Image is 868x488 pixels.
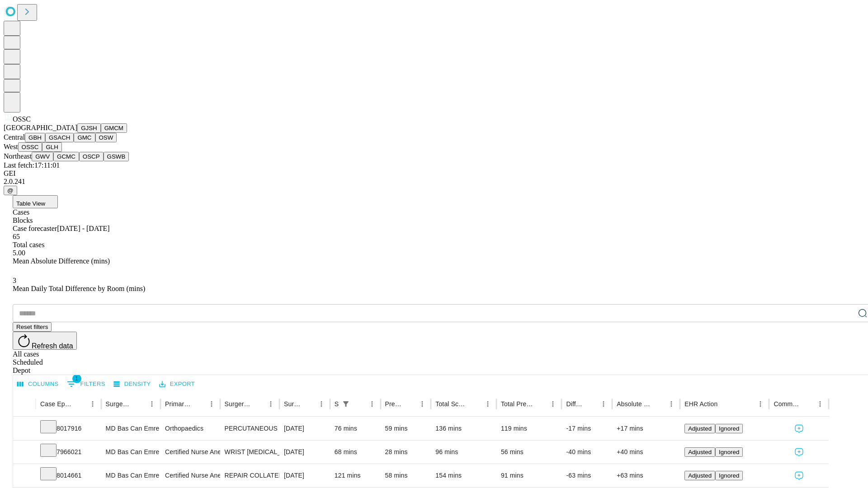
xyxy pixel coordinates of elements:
div: Surgery Name [225,400,251,408]
span: Ignored [719,472,739,479]
span: Adjusted [688,472,712,479]
span: Case forecaster [13,225,57,232]
span: Mean Absolute Difference (mins) [13,257,110,265]
div: +40 mins [617,441,675,464]
div: Total Scheduled Duration [435,400,468,408]
button: Expand [18,421,31,437]
div: [DATE] [284,441,325,464]
div: Surgery Date [284,400,302,408]
span: Ignored [719,425,739,432]
button: Sort [534,398,547,410]
div: WRIST [MEDICAL_DATA] SURGERY RELEASE TRANSVERSE [MEDICAL_DATA] LIGAMENT [225,441,275,464]
button: Menu [205,398,218,410]
div: MD Bas Can Emre Md [106,441,156,464]
span: Central [4,133,25,141]
button: Menu [315,398,328,410]
div: PERCUTANEOUS SKELETAL FIXATION PHALANGEAL FRACTURE [225,417,275,440]
div: Certified Nurse Anesthetist [165,441,215,464]
span: Adjusted [688,425,712,432]
span: West [4,143,18,150]
div: Comments [774,400,800,408]
div: Orthopaedics [165,417,215,440]
div: Absolute Difference [617,400,651,408]
span: @ [7,187,14,194]
div: Predicted In Room Duration [385,400,403,408]
span: OSSC [13,115,31,123]
button: Menu [814,398,826,410]
div: 7966021 [40,441,97,464]
span: 3 [13,277,16,284]
span: Northeast [4,152,32,160]
button: Sort [585,398,597,410]
button: Adjusted [684,424,715,433]
button: Menu [146,398,158,410]
div: [DATE] [284,464,325,487]
div: +17 mins [617,417,675,440]
button: Sort [801,398,814,410]
button: Sort [403,398,416,410]
button: Sort [74,398,86,410]
button: GMC [74,133,95,142]
div: -17 mins [566,417,608,440]
button: Ignored [715,447,743,457]
button: Sort [252,398,264,410]
button: Ignored [715,471,743,480]
button: Menu [754,398,767,410]
div: 8017916 [40,417,97,440]
button: Refresh data [13,332,77,350]
button: Menu [264,398,277,410]
button: Menu [665,398,678,410]
span: 1 [72,374,81,383]
button: Sort [353,398,366,410]
div: 136 mins [435,417,492,440]
button: Menu [597,398,610,410]
div: 2.0.241 [4,178,864,186]
div: 56 mins [501,441,557,464]
span: Adjusted [688,449,712,455]
div: -63 mins [566,464,608,487]
div: EHR Action [684,400,717,408]
span: 5.00 [13,249,25,257]
button: Sort [652,398,665,410]
button: Export [157,377,197,391]
div: MD Bas Can Emre Md [106,417,156,440]
div: Scheduled In Room Duration [335,400,339,408]
button: Select columns [15,377,61,391]
button: Show filters [340,398,352,410]
div: 96 mins [435,441,492,464]
button: GCMC [53,152,79,161]
div: REPAIR COLLATERAL LIGAMENT FINGER [225,464,275,487]
button: Table View [13,195,58,208]
button: Ignored [715,424,743,433]
span: Ignored [719,449,739,455]
span: 65 [13,233,20,240]
button: Expand [18,445,31,460]
span: Refresh data [32,342,73,350]
div: 1 active filter [340,398,352,410]
button: Density [111,377,153,391]
div: 8014661 [40,464,97,487]
button: OSCP [79,152,104,161]
button: Menu [481,398,494,410]
button: @ [4,186,17,195]
button: Sort [133,398,146,410]
button: Sort [302,398,315,410]
button: Sort [193,398,205,410]
div: Certified Nurse Anesthetist [165,464,215,487]
div: 91 mins [501,464,557,487]
button: Reset filters [13,322,52,332]
div: 121 mins [335,464,376,487]
button: OSSC [18,142,42,152]
span: Total cases [13,241,44,249]
span: Reset filters [16,324,48,330]
button: GJSH [77,123,101,133]
div: GEI [4,169,864,178]
div: 119 mins [501,417,557,440]
div: 28 mins [385,441,427,464]
div: Case Epic Id [40,400,73,408]
span: [GEOGRAPHIC_DATA] [4,124,77,131]
button: Adjusted [684,447,715,457]
button: Menu [547,398,559,410]
button: Adjusted [684,471,715,480]
div: 154 mins [435,464,492,487]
